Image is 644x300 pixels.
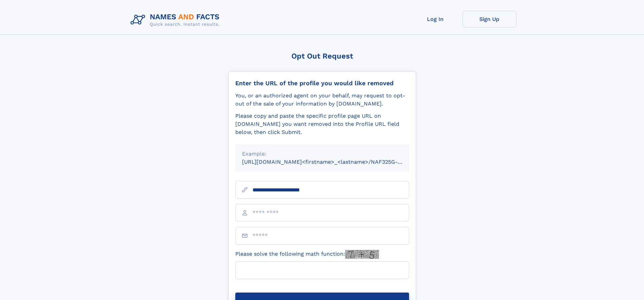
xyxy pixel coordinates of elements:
div: Please copy and paste the specific profile page URL on [DOMAIN_NAME] you want removed into the Pr... [235,112,409,136]
div: Example: [242,150,402,158]
div: You, or an authorized agent on your behalf, may request to opt-out of the sale of your informatio... [235,92,409,108]
a: Sign Up [462,11,517,27]
img: Logo Names and Facts [128,11,225,29]
div: Opt Out Request [228,52,416,60]
a: Log In [408,11,462,27]
small: [URL][DOMAIN_NAME]<firstname>_<lastname>/NAF325G-xxxxxxxx [242,159,422,165]
label: Please solve the following math function: [235,250,379,259]
div: Enter the URL of the profile you would like removed [235,79,409,87]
